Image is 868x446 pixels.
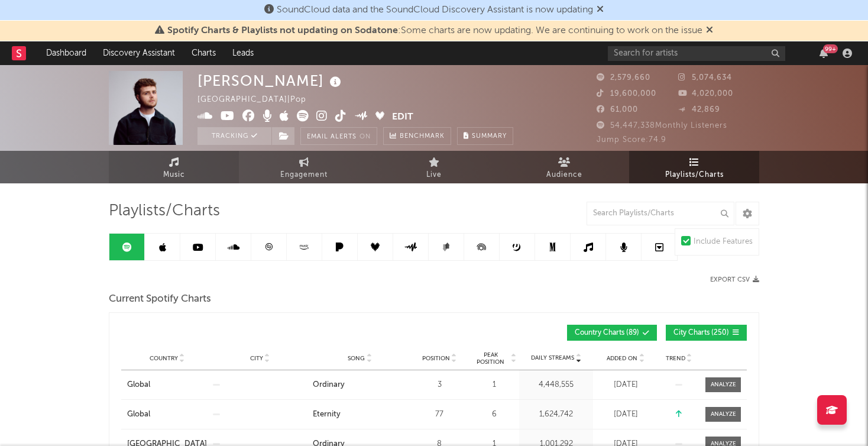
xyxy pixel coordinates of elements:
div: Global [127,379,150,391]
span: Engagement [280,168,328,182]
input: Search Playlists/Charts [587,202,734,225]
a: Charts [183,41,224,65]
span: 5,074,634 [678,74,732,82]
div: Include Features [694,235,753,249]
div: 1,624,742 [522,409,590,421]
span: Audience [546,168,582,182]
span: 4,020,000 [678,90,733,98]
span: : Some charts are now updating. We are continuing to work on the issue [167,26,702,35]
div: Ordinary [313,379,345,391]
button: Country Charts(89) [567,325,657,341]
button: Email AlertsOn [300,127,377,145]
button: Tracking [197,127,271,145]
a: Ordinary [313,379,407,391]
span: Benchmark [400,130,445,144]
span: Spotify Charts & Playlists not updating on Sodatone [167,26,398,35]
a: Playlists/Charts [629,151,759,183]
div: Eternity [313,409,341,421]
span: Music [163,168,185,182]
div: [PERSON_NAME] [197,71,344,91]
span: Current Spotify Charts [109,292,211,306]
a: Global [127,409,207,421]
span: Playlists/Charts [665,168,724,182]
a: Leads [224,41,262,65]
span: Trend [666,355,685,362]
span: City [250,355,263,362]
button: Edit [392,110,413,125]
a: Eternity [313,409,407,421]
a: Global [127,379,207,391]
div: [GEOGRAPHIC_DATA] | Pop [197,93,320,107]
span: Peak Position [472,351,509,366]
span: Country Charts ( 89 ) [575,329,639,337]
span: Daily Streams [531,354,574,363]
span: City Charts ( 250 ) [673,329,729,337]
div: 99 + [823,44,838,53]
span: Added On [607,355,637,362]
div: 4,448,555 [522,379,590,391]
span: Playlists/Charts [109,204,220,218]
div: 1 [472,379,516,391]
span: 54,447,338 Monthly Listeners [597,122,727,130]
span: Live [426,168,442,182]
div: 6 [472,409,516,421]
span: 42,869 [678,106,720,114]
button: 99+ [820,49,828,58]
div: [DATE] [596,379,655,391]
div: 3 [413,379,466,391]
a: Audience [499,151,629,183]
span: Summary [472,133,507,140]
span: Position [422,355,450,362]
span: 19,600,000 [597,90,656,98]
a: Dashboard [38,41,95,65]
button: City Charts(250) [666,325,747,341]
div: Global [127,409,150,421]
span: 61,000 [597,106,638,114]
a: Engagement [239,151,369,183]
button: Export CSV [710,276,759,283]
span: Country [150,355,178,362]
a: Music [109,151,239,183]
span: Song [348,355,365,362]
button: Summary [457,127,513,145]
a: Benchmark [383,127,451,145]
input: Search for artists [608,46,785,61]
em: On [359,134,371,140]
div: [DATE] [596,409,655,421]
span: 2,579,660 [597,74,650,82]
span: Jump Score: 74.9 [597,136,666,144]
span: SoundCloud data and the SoundCloud Discovery Assistant is now updating [277,5,593,15]
span: Dismiss [706,26,713,35]
div: 77 [413,409,466,421]
span: Dismiss [597,5,604,15]
a: Discovery Assistant [95,41,183,65]
a: Live [369,151,499,183]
